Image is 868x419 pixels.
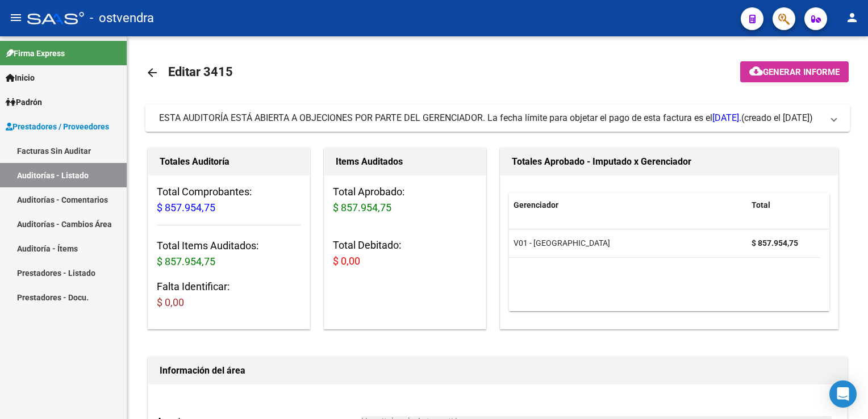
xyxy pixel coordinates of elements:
[333,184,477,216] h3: Total Aprobado:
[333,202,391,213] span: $ 857.954,75
[157,238,301,270] h3: Total Items Auditados:
[160,153,298,171] h1: Totales Auditoría
[159,112,741,123] span: ESTA AUDITORÍA ESTÁ ABIERTA A OBJECIONES POR PARTE DEL GERENCIADOR. La fecha límite para objetar ...
[6,96,42,108] span: Padrón
[845,11,859,24] mat-icon: person
[157,279,301,311] h3: Falta Identificar:
[514,200,558,209] span: Gerenciador
[157,255,215,267] span: $ 857.954,75
[157,184,301,216] h3: Total Comprobantes:
[160,362,836,380] h1: Información del área
[514,238,610,248] span: V01 - [GEOGRAPHIC_DATA]
[336,153,474,171] h1: Items Auditados
[90,6,154,31] span: - ostvendra
[829,380,857,408] div: Open Intercom Messenger
[752,238,798,248] strong: $ 857.954,75
[763,67,840,77] span: Generar informe
[157,296,184,308] span: $ 0,00
[740,61,849,82] button: Generar informe
[712,112,741,123] span: [DATE].
[333,255,360,267] span: $ 0,00
[157,202,215,213] span: $ 857.954,75
[145,66,159,79] mat-icon: arrow_back
[9,11,23,24] mat-icon: menu
[749,64,763,78] mat-icon: cloud_download
[6,120,109,133] span: Prestadores / Proveedores
[741,112,813,124] span: (creado el [DATE])
[145,104,850,132] mat-expansion-panel-header: ESTA AUDITORÍA ESTÁ ABIERTA A OBJECIONES POR PARTE DEL GERENCIADOR. La fecha límite para objetar ...
[6,47,65,60] span: Firma Express
[168,65,233,79] span: Editar 3415
[6,72,35,84] span: Inicio
[509,193,747,217] datatable-header-cell: Gerenciador
[333,237,477,269] h3: Total Debitado:
[747,193,821,217] datatable-header-cell: Total
[512,153,827,171] h1: Totales Aprobado - Imputado x Gerenciador
[752,200,770,209] span: Total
